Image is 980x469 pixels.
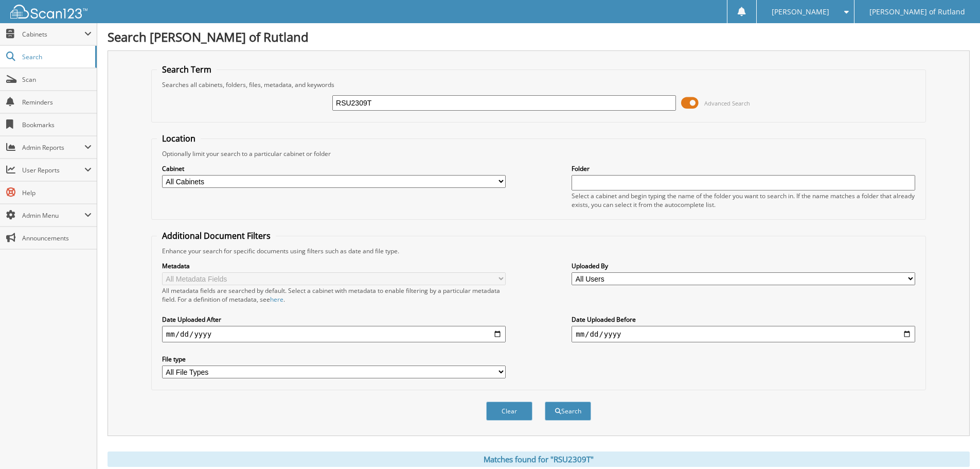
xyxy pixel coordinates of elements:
[162,262,506,270] label: Metadata
[22,234,92,242] span: Announcements
[572,262,915,270] label: Uploaded By
[704,99,750,107] span: Advanced Search
[572,315,915,324] label: Date Uploaded Before
[22,166,84,175] span: User Reports
[572,192,915,209] div: Select a cabinet and begin typing the name of the folder you want to search in. If the name match...
[162,164,506,173] label: Cabinet
[22,98,92,107] span: Reminders
[772,9,829,15] span: [PERSON_NAME]
[162,315,506,324] label: Date Uploaded After
[572,164,915,173] label: Folder
[157,80,920,89] div: Searches all cabinets, folders, files, metadata, and keywords
[157,64,217,75] legend: Search Term
[545,402,591,421] button: Search
[22,75,92,84] span: Scan
[486,402,532,421] button: Clear
[572,326,915,342] input: end
[108,28,970,45] h1: Search [PERSON_NAME] of Rutland
[108,451,970,467] div: Matches found for "RSU2309T"
[270,295,283,304] a: here
[22,143,84,152] span: Admin Reports
[22,211,84,220] span: Admin Menu
[22,30,84,39] span: Cabinets
[22,53,90,61] span: Search
[22,188,92,197] span: Help
[162,286,506,304] div: All metadata fields are searched by default. Select a cabinet with metadata to enable filtering b...
[157,149,920,158] div: Optionally limit your search to a particular cabinet or folder
[157,133,201,144] legend: Location
[157,230,276,241] legend: Additional Document Filters
[162,355,506,363] label: File type
[157,247,920,255] div: Enhance your search for specific documents using filters such as date and file type.
[10,5,87,19] img: scan123-logo-white.svg
[869,9,965,15] span: [PERSON_NAME] of Rutland
[22,120,92,129] span: Bookmarks
[162,326,506,342] input: start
